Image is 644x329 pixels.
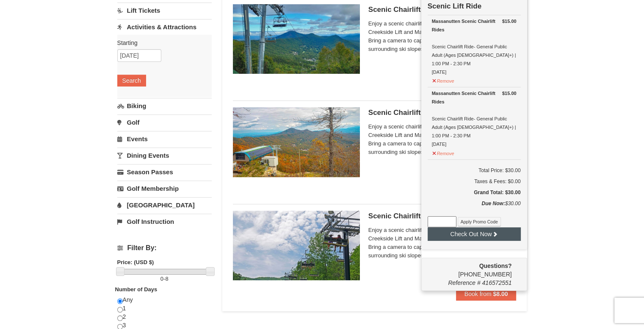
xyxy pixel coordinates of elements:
[233,211,360,280] img: 24896431-9-664d1467.jpg
[432,89,517,106] div: Massanutten Scenic Chairlift Rides
[428,188,521,197] h5: Grand Total: $30.00
[368,212,517,220] h5: Scenic Chairlift Ride | 1:00 PM - 2:30 PM
[432,147,455,158] button: Remove
[432,17,517,34] div: Massanutten Scenic Chairlift Rides
[368,123,517,156] span: Enjoy a scenic chairlift ride up Massanutten’s signature Creekside Lift and Massanutten's NEW Pea...
[502,89,517,98] strong: $15.00
[368,109,517,117] h5: Scenic Chairlift Ride | 11:30 AM - 1:00 PM
[432,89,517,148] div: Scenic Chairlift Ride- General Public Adult (Ages [DEMOGRAPHIC_DATA]+) | 1:00 PM - 2:30 PM [DATE]
[117,259,154,265] strong: Price: (USD $)
[117,19,212,35] a: Activities & Attractions
[428,262,512,278] span: [PHONE_NUMBER]
[233,107,360,177] img: 24896431-13-a88f1aaf.jpg
[448,279,480,286] span: Reference #
[165,276,168,282] span: 8
[464,290,492,297] span: Book from
[428,227,521,241] button: Check Out Now
[117,98,212,114] a: Biking
[481,201,505,206] strong: Due Now:
[493,290,508,297] strong: $8.00
[117,197,212,213] a: [GEOGRAPHIC_DATA]
[233,4,360,74] img: 24896431-1-a2e2611b.jpg
[117,131,212,147] a: Events
[428,2,482,10] strong: Scenic Lift Ride
[117,3,212,18] a: Lift Tickets
[456,287,517,301] button: Book from $8.00
[428,166,521,175] h6: Total Price: $30.00
[117,181,212,196] a: Golf Membership
[117,164,212,180] a: Season Passes
[117,244,212,252] h4: Filter By:
[368,6,517,14] h5: Scenic Chairlift Ride | 10:00 AM - 11:30 AM
[368,20,517,53] span: Enjoy a scenic chairlift ride up Massanutten’s signature Creekside Lift and Massanutten's NEW Pea...
[502,17,517,25] strong: $15.00
[428,199,521,216] div: $30.00
[117,39,205,47] label: Starting
[432,75,455,85] button: Remove
[482,279,511,286] span: 416572551
[117,114,212,130] a: Golf
[458,217,501,226] button: Apply Promo Code
[117,148,212,163] a: Dining Events
[117,214,212,229] a: Golf Instruction
[428,177,521,186] div: Taxes & Fees: $0.00
[115,286,158,293] strong: Number of Days
[432,17,517,76] div: Scenic Chairlift Ride- General Public Adult (Ages [DEMOGRAPHIC_DATA]+) | 1:00 PM - 2:30 PM [DATE]
[117,75,146,86] button: Search
[160,276,163,282] span: 0
[479,262,511,269] strong: Questions?
[368,226,517,260] span: Enjoy a scenic chairlift ride up Massanutten’s signature Creekside Lift and Massanutten's NEW Pea...
[117,275,212,283] label: -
